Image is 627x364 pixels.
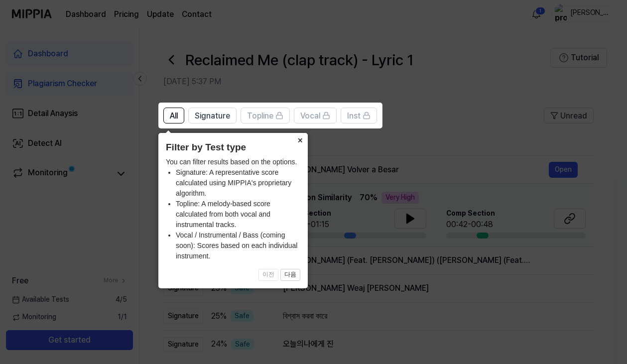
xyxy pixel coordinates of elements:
[294,108,337,123] button: Vocal
[195,110,230,122] span: Signature
[176,199,300,230] li: Topline: A melody-based score calculated from both vocal and instrumental tracks.
[176,167,300,199] li: Signature: A representative score calculated using MIPPIA's proprietary algorithm.
[300,110,320,122] span: Vocal
[176,230,300,261] li: Vocal / Instrumental / Bass (coming soon): Scores based on each individual instrument.
[188,108,237,123] button: Signature
[280,269,300,281] button: 다음
[163,108,184,123] button: All
[166,157,300,261] div: You can filter results based on the options.
[341,108,377,123] button: Inst
[247,110,273,122] span: Topline
[292,133,308,147] button: Close
[170,110,178,122] span: All
[347,110,361,122] span: Inst
[166,140,300,155] header: Filter by Test type
[241,108,290,123] button: Topline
